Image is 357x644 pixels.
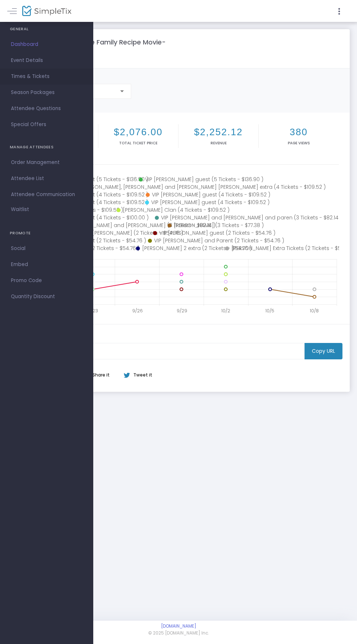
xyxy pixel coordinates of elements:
[117,372,156,378] div: Tweet it
[260,140,337,146] p: Page Views
[10,226,83,241] h4: PROMOTE
[11,260,82,269] span: Embed
[11,40,82,49] span: Dashboard
[310,308,319,314] text: 10/8
[10,22,83,36] h4: GENERAL
[132,308,143,314] text: 9/26
[265,308,274,314] text: 10/5
[100,140,177,146] p: Total Ticket Price
[148,630,209,637] span: © 2025 [DOMAIN_NAME] Inc.
[305,343,342,359] m-button: Copy URL
[177,308,187,314] text: 9/29
[11,158,82,167] span: Order Management
[161,623,196,629] a: [DOMAIN_NAME]
[11,174,82,183] span: Attendee List
[11,292,82,301] span: Quantity Discount
[11,88,82,97] span: Season Packages
[11,56,82,65] span: Event Details
[11,104,82,113] span: Attendee Questions
[11,190,82,199] span: Attendee Communication
[100,126,177,138] h2: $2,076.00
[260,126,337,138] h2: 380
[10,140,83,155] h4: MANAGE ATTENDEES
[11,276,82,285] span: Promo Code
[88,308,98,314] text: 9/23
[11,72,82,81] span: Times & Tickets
[11,244,82,253] span: Social
[11,120,82,129] span: Special Offers
[221,308,230,314] text: 10/2
[180,126,257,138] h2: $2,252.12
[11,206,29,213] span: Waitlist
[78,372,123,378] div: Share it
[180,140,257,146] p: Revenue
